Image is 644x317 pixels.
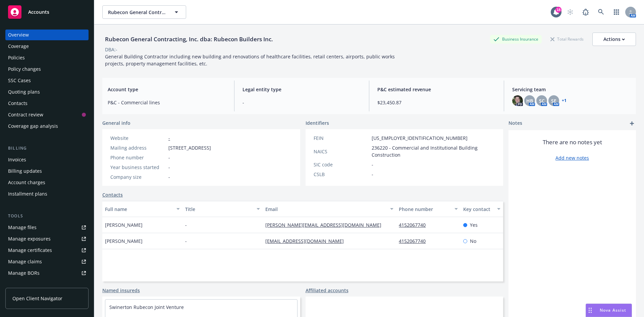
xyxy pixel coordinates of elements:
[5,121,89,131] a: Coverage gap analysis
[5,233,89,244] a: Manage exposures
[603,33,625,46] div: Actions
[555,7,561,13] div: 18
[8,222,37,233] div: Manage files
[28,9,49,15] span: Accounts
[470,221,478,228] span: Yes
[243,86,361,93] span: Legal entity type
[5,177,89,188] a: Account charges
[5,30,89,40] a: Overview
[110,144,166,151] div: Mailing address
[8,98,28,109] div: Contacts
[110,135,166,142] div: Website
[265,206,386,213] div: Email
[102,287,140,294] a: Named insureds
[399,238,431,244] a: 4152067740
[5,279,89,290] a: Summary of insurance
[8,177,45,188] div: Account charges
[8,41,29,52] div: Coverage
[8,75,31,86] div: SSC Cases
[586,304,594,317] div: Drag to move
[579,5,592,19] a: Report a Bug
[610,5,623,19] a: Switch app
[5,64,89,74] a: Policy changes
[105,237,143,245] span: [PERSON_NAME]
[551,97,556,104] span: SE
[108,9,166,16] span: Rubecon General Contracting, Inc. dba: Rubecon Builders Inc.
[263,201,396,217] button: Email
[372,171,373,178] span: -
[102,191,123,198] a: Contacts
[563,5,577,19] a: Start snowing
[5,268,89,278] a: Manage BORs
[168,135,170,141] a: -
[109,304,184,310] a: Swinerton Rubecon Joint Venture
[8,166,42,176] div: Billing updates
[470,237,476,245] span: No
[102,119,130,126] span: General info
[5,154,89,165] a: Invoices
[5,213,89,219] div: Tools
[526,97,533,104] span: HB
[8,279,59,290] div: Summary of insurance
[594,5,608,19] a: Search
[5,256,89,267] a: Manage claims
[399,222,431,228] a: 4152067740
[8,189,47,199] div: Installment plans
[12,295,62,302] span: Open Client Navigator
[102,5,186,19] button: Rubecon General Contracting, Inc. dba: Rubecon Builders Inc.
[108,86,226,93] span: Account type
[314,161,369,168] div: SIC code
[108,99,226,106] span: P&C - Commercial lines
[555,154,589,161] a: Add new notes
[562,99,567,103] a: +1
[8,245,52,256] div: Manage certificates
[110,164,166,171] div: Year business started
[5,87,89,97] a: Quoting plans
[102,201,182,217] button: Full name
[508,119,522,127] span: Notes
[8,52,25,63] div: Policies
[8,233,51,244] div: Manage exposures
[543,138,602,146] span: There are no notes yet
[463,206,493,213] div: Key contact
[372,135,468,142] span: [US_EMPLOYER_IDENTIFICATION_NUMBER]
[5,189,89,199] a: Installment plans
[5,245,89,256] a: Manage certificates
[628,119,636,127] a: add
[372,144,495,158] span: 236220 - Commercial and Institutional Building Construction
[547,35,587,43] div: Total Rewards
[396,201,460,217] button: Phone number
[168,154,170,161] span: -
[306,119,329,126] span: Identifiers
[592,33,636,46] button: Actions
[5,3,89,21] a: Accounts
[8,268,40,278] div: Manage BORs
[168,164,170,171] span: -
[5,52,89,63] a: Policies
[377,99,496,106] span: $23,450.87
[377,86,496,93] span: P&C estimated revenue
[586,304,632,317] button: Nova Assist
[8,30,29,40] div: Overview
[314,171,369,178] div: CSLB
[243,99,361,106] span: -
[306,287,348,294] a: Affiliated accounts
[105,53,396,67] span: General Building Contractor including new building and renovations of healthcare facilities, reta...
[399,206,450,213] div: Phone number
[512,86,631,93] span: Servicing team
[5,109,89,120] a: Contract review
[314,135,369,142] div: FEIN
[105,46,117,53] div: DBA: -
[600,307,626,313] span: Nova Assist
[8,109,43,120] div: Contract review
[8,64,41,74] div: Policy changes
[461,201,503,217] button: Key contact
[168,144,211,151] span: [STREET_ADDRESS]
[105,221,143,228] span: [PERSON_NAME]
[490,35,542,43] div: Business Insurance
[265,222,387,228] a: [PERSON_NAME][EMAIL_ADDRESS][DOMAIN_NAME]
[185,221,187,228] span: -
[8,256,42,267] div: Manage claims
[8,87,40,97] div: Quoting plans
